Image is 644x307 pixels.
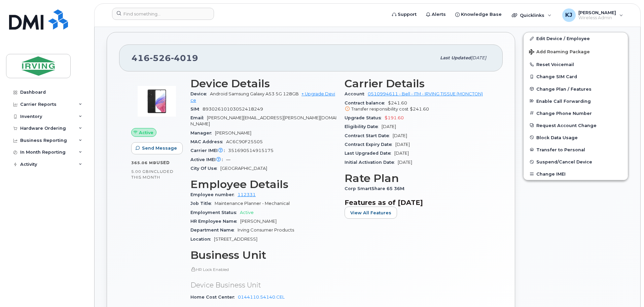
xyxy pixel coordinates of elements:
[131,169,149,174] span: 5.00 GB
[461,11,502,18] span: Knowledge Base
[394,151,409,156] span: [DATE]
[578,15,616,21] span: Wireless Admin
[226,157,230,162] span: —
[524,44,628,58] button: Add Roaming Package
[524,107,628,119] button: Change Phone Number
[190,115,336,126] span: [PERSON_NAME][EMAIL_ADDRESS][PERSON_NAME][DOMAIN_NAME]
[226,139,263,144] span: AC6C90F25505
[345,91,368,96] span: Account
[524,32,628,44] a: Edit Device / Employee
[507,8,556,22] div: Quicklinks
[345,207,397,219] button: View All Features
[345,198,491,207] h3: Features as of [DATE]
[190,227,238,233] span: Department Name
[190,267,336,272] p: HR Lock Enabled
[190,166,220,171] span: City Of Use
[351,106,408,112] span: Transfer responsibility cost
[345,172,491,184] h3: Rate Plan
[190,106,203,112] span: SIM
[137,81,177,121] img: image20231002-3703462-kjv75p.jpeg
[410,106,429,112] span: $241.60
[524,144,628,156] button: Transfer to Personal
[203,106,263,112] span: 89302610103052418249
[345,142,395,147] span: Contract Expiry Date
[451,8,506,21] a: Knowledge Base
[215,201,290,206] span: Maintenance Planner - Mechanical
[345,100,491,113] span: $241.60
[421,8,451,21] a: Alerts
[238,227,294,233] span: Irving Consumer Products
[524,70,628,83] button: Change SIM Card
[190,178,336,190] h3: Employee Details
[345,115,385,120] span: Upgrade Status
[190,280,336,290] p: Device Business Unit
[238,192,256,197] a: 112331
[395,142,410,147] span: [DATE]
[142,145,177,151] span: Send Message
[190,192,238,197] span: Employee number
[190,295,238,300] span: Home Cost Center
[132,53,198,63] span: 416
[139,129,153,136] span: Active
[524,95,628,107] button: Enable Call Forwarding
[131,169,174,180] span: included this month
[190,130,215,135] span: Manager
[524,168,628,180] button: Change IMEI
[190,148,228,153] span: Carrier IMEI
[350,210,391,216] span: View All Features
[228,148,274,153] span: 351690514915175
[131,142,183,154] button: Send Message
[345,133,393,138] span: Contract Start Date
[520,12,544,18] span: Quicklinks
[240,219,277,224] span: [PERSON_NAME]
[171,53,198,63] span: 4019
[190,115,207,120] span: Email
[345,78,491,90] h3: Carrier Details
[536,159,592,164] span: Suspend/Cancel Device
[345,160,398,165] span: Initial Activation Date
[190,219,240,224] span: HR Employee Name
[524,119,628,131] button: Request Account Change
[345,186,408,191] span: Corp SmartShare 65 36M
[385,115,404,120] span: $191.60
[190,91,335,102] a: + Upgrade Device
[524,131,628,144] button: Block Data Usage
[387,8,421,21] a: Support
[345,151,394,156] span: Last Upgraded Date
[368,91,483,96] a: 0510994611 - Bell - ITM - IRVING TISSUE (MONCTON)
[398,160,412,165] span: [DATE]
[238,295,285,300] a: 0144110.54140.CEL
[524,156,628,168] button: Suspend/Cancel Device
[558,8,628,22] div: Khalid Jabbar
[210,91,299,96] span: Android Samsung Galaxy A53 5G 128GB
[190,201,215,206] span: Job Title
[150,53,171,63] span: 526
[440,55,471,60] span: Last updated
[382,124,396,129] span: [DATE]
[190,157,226,162] span: Active IMEI
[220,166,267,171] span: [GEOGRAPHIC_DATA]
[393,133,407,138] span: [DATE]
[471,55,486,60] span: [DATE]
[565,11,572,19] span: KJ
[432,11,446,18] span: Alerts
[214,237,257,242] span: [STREET_ADDRESS]
[345,100,388,105] span: Contract balance
[156,160,170,165] span: used
[524,58,628,70] button: Reset Voicemail
[190,237,214,242] span: Location
[524,83,628,95] button: Change Plan / Features
[190,210,240,215] span: Employment Status
[345,124,382,129] span: Eligibility Date
[112,8,214,20] input: Find something...
[190,139,226,144] span: MAC Address
[131,160,156,165] span: 365.06 MB
[190,249,336,261] h3: Business Unit
[240,210,254,215] span: Active
[536,98,591,103] span: Enable Call Forwarding
[398,11,417,18] span: Support
[578,10,616,15] span: [PERSON_NAME]
[190,78,336,90] h3: Device Details
[190,91,210,96] span: Device
[529,49,590,56] span: Add Roaming Package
